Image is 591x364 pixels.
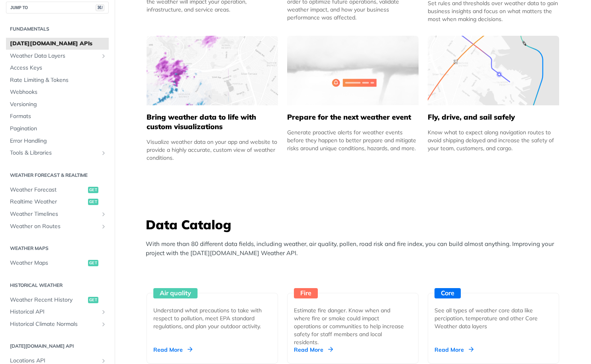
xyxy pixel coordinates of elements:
[10,76,107,84] span: Rate Limiting & Tokens
[6,306,109,318] a: Historical APIShow subpages for Historical API
[10,259,86,267] span: Weather Maps
[143,263,281,364] a: Air quality Understand what precautions to take with respect to pollution, meet EPA standard regu...
[6,50,109,62] a: Weather Data LayersShow subpages for Weather Data Layers
[153,306,265,330] div: Understand what precautions to take with respect to pollution, meet EPA standard regulations, and...
[100,211,107,217] button: Show subpages for Weather Timelines
[434,346,474,354] div: Read More
[287,112,419,122] h5: Prepare for the next weather event
[100,321,107,327] button: Show subpages for Historical Climate Normals
[6,38,109,50] a: [DATE][DOMAIN_NAME] APIs
[428,36,559,105] img: 994b3d6-mask-group-32x.svg
[10,223,98,230] span: Weather on Routes
[434,306,546,330] div: See all types of weather core data like percipation, temperature and other Core Weather data layers
[146,216,564,233] h3: Data Catalog
[10,137,107,145] span: Error Handling
[434,288,461,298] div: Core
[10,308,98,316] span: Historical API
[287,36,419,105] img: 2c0a313-group-496-12x.svg
[6,184,109,196] a: Weather Forecastget
[100,223,107,230] button: Show subpages for Weather on Routes
[6,147,109,159] a: Tools & LibrariesShow subpages for Tools & Libraries
[294,288,318,298] div: Fire
[100,309,107,315] button: Show subpages for Historical API
[88,187,98,193] span: get
[6,74,109,86] a: Rate Limiting & Tokens
[6,196,109,208] a: Realtime Weatherget
[147,36,278,105] img: 4463876-group-4982x.svg
[6,208,109,220] a: Weather TimelinesShow subpages for Weather Timelines
[6,110,109,122] a: Formats
[147,112,278,132] h5: Bring weather data to life with custom visualizations
[10,101,107,108] span: Versioning
[428,112,559,122] h5: Fly, drive, and sail safely
[96,4,104,11] span: ⌘/
[287,128,419,152] div: Generate proactive alerts for weather events before they happen to better prepare and mitigate ri...
[153,346,192,354] div: Read More
[6,86,109,98] a: Webhooks
[6,257,109,269] a: Weather Mapsget
[100,53,107,59] button: Show subpages for Weather Data Layers
[294,306,405,346] div: Estimate fire danger. Know when and where fire or smoke could impact operations or communities to...
[10,125,107,133] span: Pagination
[6,135,109,147] a: Error Handling
[10,64,107,72] span: Access Keys
[284,263,422,364] a: Fire Estimate fire danger. Know when and where fire or smoke could impact operations or communiti...
[10,210,98,218] span: Weather Timelines
[146,240,564,258] p: With more than 80 different data fields, including weather, air quality, pollen, road risk and fi...
[10,149,98,157] span: Tools & Libraries
[147,138,278,162] div: Visualize weather data on your app and website to provide a highly accurate, custom view of weath...
[6,99,109,110] a: Versioning
[10,320,98,328] span: Historical Climate Normals
[425,263,562,364] a: Core See all types of weather core data like percipation, temperature and other Core Weather data...
[6,294,109,306] a: Weather Recent Historyget
[6,62,109,74] a: Access Keys
[6,282,109,289] h2: Historical Weather
[100,150,107,156] button: Show subpages for Tools & Libraries
[428,128,559,152] div: Know what to expect along navigation routes to avoid shipping delayed and increase the safety of ...
[88,297,98,303] span: get
[6,245,109,252] h2: Weather Maps
[6,123,109,135] a: Pagination
[6,172,109,179] h2: Weather Forecast & realtime
[88,199,98,205] span: get
[10,112,107,120] span: Formats
[100,358,107,364] button: Show subpages for Locations API
[6,25,109,33] h2: Fundamentals
[10,296,86,304] span: Weather Recent History
[294,346,333,354] div: Read More
[6,2,109,14] button: JUMP TO⌘/
[10,40,107,48] span: [DATE][DOMAIN_NAME] APIs
[153,288,198,298] div: Air quality
[10,88,107,96] span: Webhooks
[6,221,109,232] a: Weather on RoutesShow subpages for Weather on Routes
[10,198,86,206] span: Realtime Weather
[88,260,98,266] span: get
[6,343,109,350] h2: [DATE][DOMAIN_NAME] API
[10,186,86,194] span: Weather Forecast
[6,318,109,330] a: Historical Climate NormalsShow subpages for Historical Climate Normals
[10,52,98,60] span: Weather Data Layers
